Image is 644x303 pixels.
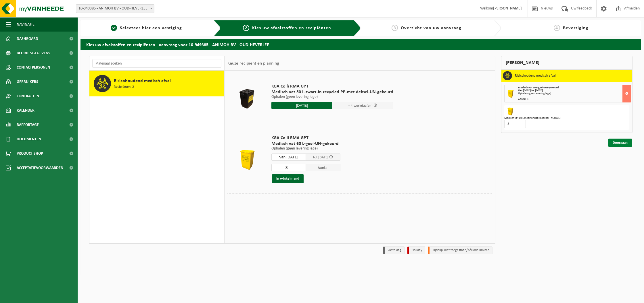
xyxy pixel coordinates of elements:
span: + 4 werkdag(en) [348,104,373,108]
button: In winkelmand [272,174,304,183]
div: Ophalen (geen levering lege) [518,92,631,95]
p: Ophalen (geen levering lege) [271,147,340,151]
span: Risicohoudend medisch afval [114,77,171,84]
span: Recipiënten: 2 [114,84,134,90]
img: 01-000468 [506,107,515,116]
span: Bevestiging [563,26,589,30]
span: Medisch vat 60 L-geel-UN-gekeurd [271,141,340,147]
span: 10-949385 - ANIMOH BV - OUD-HEVERLEE [76,5,154,13]
span: 4 [554,25,560,31]
span: Bedrijfsgegevens [17,46,50,60]
span: Acceptatievoorwaarden [17,161,63,175]
span: KGA Colli RMA GPT [271,135,340,141]
h3: Risicohoudend medisch afval [515,71,556,80]
span: Kies uw afvalstoffen en recipiënten [252,26,331,30]
input: Materiaal zoeken [92,59,221,68]
span: 2 [243,25,249,31]
p: Ophalen (geen levering lege) [271,95,393,99]
span: 1 [111,25,117,31]
span: tot [DATE] [313,156,328,159]
h2: Kies uw afvalstoffen en recipiënten - aanvraag voor 10-949385 - ANIMOH BV - OUD-HEVERLEE [80,39,641,50]
span: Medisch vat 50 L-zwart-in recycled PP-met deksel-UN-gekeurd [271,89,393,95]
span: Contactpersonen [17,60,50,75]
li: Tijdelijk niet toegestaan/période limitée [428,246,492,254]
strong: [PERSON_NAME] [493,6,522,11]
div: Medisch vat 60 L met standaard deksel - MAUSER [504,117,630,120]
button: Risicohoudend medisch afval Recipiënten: 2 [89,71,224,96]
span: Gebruikers [17,75,38,89]
a: Doorgaan [608,139,632,147]
span: 3 [392,25,398,31]
span: Documenten [17,132,41,146]
span: Medisch vat 60 L-geel-UN-gekeurd [518,86,559,89]
div: [PERSON_NAME] [501,56,633,70]
input: Selecteer datum [271,102,332,109]
span: 10-949385 - ANIMOH BV - OUD-HEVERLEE [76,4,154,13]
span: Selecteer hier een vestiging [120,26,182,30]
span: Product Shop [17,146,43,161]
li: Holiday [407,246,425,254]
span: Rapportage [17,118,39,132]
input: Selecteer datum [271,154,306,161]
div: Keuze recipiënt en planning [225,56,282,71]
span: Contracten [17,89,39,103]
span: Overzicht van uw aanvraag [401,26,461,30]
span: Kalender [17,103,34,118]
a: 1Selecteer hier een vestiging [83,25,209,32]
div: Aantal: 3 [518,98,631,101]
strong: Van [DATE] tot [DATE] [518,89,543,92]
li: Vaste dag [383,246,405,254]
span: Dashboard [17,32,38,46]
span: KGA Colli RMA GPT [271,83,393,89]
span: Aantal [306,164,340,171]
span: Navigatie [17,17,34,32]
